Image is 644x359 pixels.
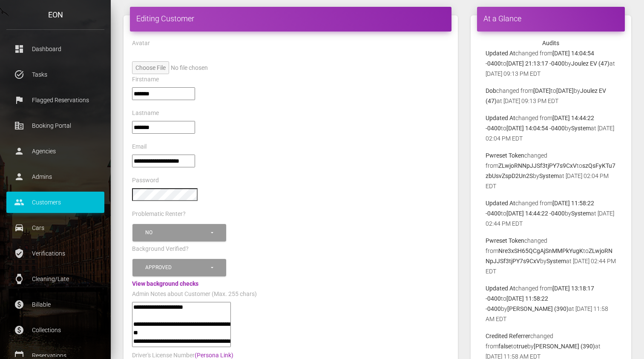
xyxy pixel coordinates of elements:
a: corporate_fare Booking Portal [6,115,104,136]
a: View background checks [132,280,198,287]
p: Agencies [13,145,98,158]
div: Approved [145,264,210,271]
b: Pwreset Token [486,152,524,159]
a: person Admins [6,166,104,187]
label: Email [132,143,147,151]
label: Password [132,176,159,185]
a: paid Billable [6,294,104,315]
b: true [517,343,527,350]
b: [DATE] 14:44:22 -0400 [506,210,565,217]
a: task_alt Tasks [6,64,104,85]
label: Problematic Renter? [132,210,186,218]
p: changed from to by at [DATE] 02:04 PM EDT [486,113,616,144]
label: Firstname [132,75,159,84]
a: verified_user Verifications [6,243,104,264]
b: [DATE] 21:13:17 -0400 [506,60,565,67]
label: Admin Notes about Customer (Max. 255 chars) [132,290,257,299]
p: changed from to by at [DATE] 02:44 PM EDT [486,236,616,276]
b: Credited Referrer [486,333,530,339]
label: Background Verified? [132,245,189,253]
p: changed from to by at [DATE] 11:58 AM EDT [486,283,616,324]
b: ZLwjoRNNpJJSf3tjPY7s9CxV [498,162,577,169]
b: Joulez EV (47) [571,60,609,67]
b: [DATE] 11:58:22 -0400 [486,295,548,312]
b: [PERSON_NAME] (390) [534,343,595,350]
p: Dashboard [13,43,98,55]
b: Updated At [486,115,515,121]
p: Verifications [13,247,98,260]
label: Avatar [132,39,150,48]
a: dashboard Dashboard [6,38,104,60]
b: Nre3xSH65QCgAjSnMMPkYugK [498,247,583,254]
a: people Customers [6,192,104,213]
p: Tasks [13,68,98,81]
button: Approved [132,259,226,276]
p: Billable [13,298,98,311]
p: Flagged Reservations [13,94,98,106]
b: System [571,210,591,217]
b: [DATE] [556,87,574,94]
a: person Agencies [6,141,104,162]
p: Customers [13,196,98,209]
b: System [539,172,559,179]
p: Cleaning/Late [13,273,98,285]
b: System [571,125,591,132]
p: Booking Portal [13,119,98,132]
b: [PERSON_NAME] (390) [507,305,569,312]
a: watch Cleaning/Late [6,268,104,290]
p: Collections [13,324,98,336]
b: Dob [486,87,496,94]
a: (Persona Link) [195,352,233,359]
strong: Audits [542,40,559,46]
div: No [145,229,210,236]
b: [DATE] 14:04:54 -0400 [506,125,565,132]
b: Updated At [486,285,515,292]
a: flag Flagged Reservations [6,89,104,111]
p: changed from to by at [DATE] 02:04 PM EDT [486,150,616,191]
b: Updated At [486,200,515,207]
b: System [546,258,566,264]
p: Cars [13,221,98,234]
button: No [132,224,226,241]
b: Updated At [486,50,515,57]
b: [DATE] [533,87,551,94]
a: drive_eta Cars [6,217,104,238]
h4: Editing Customer [136,13,445,24]
p: changed from to by at [DATE] 02:44 PM EDT [486,198,616,229]
b: false [498,343,511,350]
p: changed from to by at [DATE] 09:13 PM EDT [486,86,616,106]
a: paid Collections [6,319,104,341]
p: changed from to by at [DATE] 09:13 PM EDT [486,48,616,79]
h4: At a Glance [483,13,618,24]
label: Lastname [132,109,159,118]
b: Pwreset Token [486,237,524,244]
p: Admins [13,170,98,183]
